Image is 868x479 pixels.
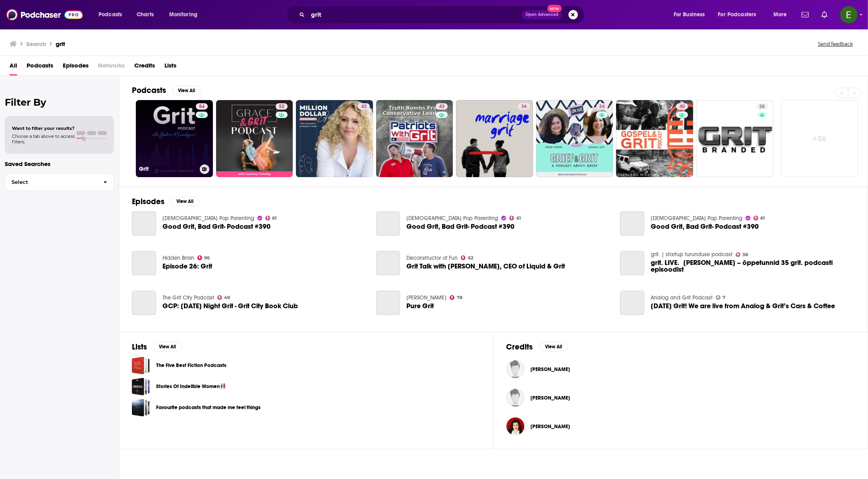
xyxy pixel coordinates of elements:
span: 7 [723,296,726,299]
a: GCP: Saturday Night Grit - Grit City Book Club [162,303,298,309]
button: open menu [93,8,132,21]
a: Pure Grit [376,291,400,315]
a: 54 [196,103,208,110]
button: open menu [164,8,208,21]
span: Stories Of Indelible Women👩🏼‍🤝‍👩🏽 [132,378,150,396]
span: For Business [674,9,705,20]
a: Zen Pop Parenting [406,215,498,222]
span: 38 [743,253,748,257]
a: Kyle Gritchen [531,395,570,401]
a: All [10,59,17,75]
a: Podcasts [27,59,53,75]
span: 61 [761,216,765,220]
span: Logged in as Emily.Kaplan [840,6,858,23]
h2: Podcasts [132,85,166,95]
a: Grit Talk with Brett Nowak, CEO of Liquid & Grit [406,263,565,270]
a: Sunday Grit! We are live from Analog & Grit’s Cars & Coffee [620,291,644,315]
span: 96 [204,256,210,260]
a: 34 [596,103,608,110]
a: +3k [781,100,858,177]
span: More [773,9,787,20]
a: 54Grit [136,100,213,177]
span: Monitoring [169,9,197,20]
a: 43 [376,100,453,177]
span: Charts [137,9,154,20]
a: Credits [134,59,155,75]
span: Networks [98,59,125,75]
a: Lists [164,59,176,75]
a: Zen Pop Parenting [162,215,254,222]
a: Deconstructor of Fun [406,255,458,261]
a: Favourite podcasts that made me feel things [132,399,150,417]
button: Show profile menu [840,6,858,23]
span: 49 [224,296,230,299]
button: open menu [768,8,797,21]
span: 54 [199,103,205,111]
h2: Filter By [5,97,114,108]
a: 38 [736,252,748,257]
a: EpisodesView All [132,197,199,207]
a: The Five Best Fiction Podcasts [132,357,150,375]
span: 61 [516,216,521,220]
button: open menu [713,8,768,21]
a: 43 [436,103,448,110]
a: grit. LIVE. Marelle Ellen ja Andreas Unt – õppetunnid 35 grit. podcasti episoodist [620,251,644,275]
span: Pure Grit [406,303,434,309]
a: Hidden Brain [162,255,194,261]
a: The Five Best Fiction Podcasts [156,361,226,370]
span: Open Advanced [526,13,559,17]
a: Episode 26: Grit [132,251,156,275]
a: Show notifications dropdown [818,8,831,21]
img: User Profile [840,6,858,23]
span: [PERSON_NAME] [531,423,570,430]
span: For Podcasters [718,9,756,20]
a: Show notifications dropdown [798,8,812,21]
a: 34 [536,100,613,177]
button: Open AdvancedNew [522,10,562,19]
a: Charts [131,8,159,21]
button: open menu [668,8,715,21]
button: Megan GrittiMegan Gritti [506,357,855,382]
button: View All [171,197,199,206]
a: Good Grit, Bad Grit- Podcast #390 [651,223,759,230]
span: 43 [439,103,445,111]
a: Christine Gritmon [531,423,570,430]
a: 52 [216,100,293,177]
a: 49 [217,295,230,300]
a: ListsView All [132,342,182,352]
span: [PERSON_NAME] [531,366,570,373]
a: Zen Pop Parenting [651,215,742,222]
a: CreditsView All [506,342,568,352]
img: Megan Gritti [506,360,524,378]
span: Podcasts [99,9,122,20]
span: 40 [679,103,685,111]
span: grit. LIVE. [PERSON_NAME] – õppetunnid 35 grit. podcasti episoodist [651,259,855,273]
span: Grit Talk with [PERSON_NAME], CEO of Liquid & Grit [406,263,565,270]
div: Search podcasts, credits, & more... [294,6,592,24]
h2: Episodes [132,197,164,207]
p: Saved Searches [5,160,114,168]
a: Episode 26: Grit [162,263,212,270]
span: Choose a tab above to access filters. [12,133,75,145]
a: Good Grit, Bad Grit- Podcast #390 [132,211,156,236]
a: Grit Talk with Brett Nowak, CEO of Liquid & Grit [376,251,400,275]
span: New [547,5,562,12]
a: Christine Gritmon [506,417,524,435]
span: 62 [468,256,473,260]
a: 61 [265,216,277,220]
a: Sunday Grit! We are live from Analog & Grit’s Cars & Coffee [651,303,835,309]
a: Good Grit, Bad Grit- Podcast #390 [406,223,514,230]
a: Analog and Grit Podcast [651,294,713,301]
button: Select [5,173,114,191]
a: Megan Gritti [531,366,570,373]
a: Good Grit, Bad Grit- Podcast #390 [162,223,271,230]
a: Kyle Gritchen [506,389,524,407]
